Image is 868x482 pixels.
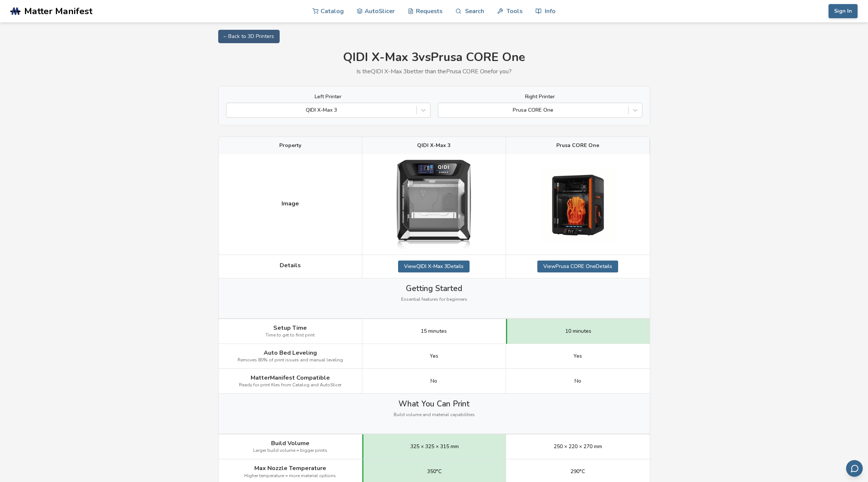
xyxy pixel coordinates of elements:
span: What You Can Print [398,399,470,408]
input: QIDI X-Max 3 [230,107,232,113]
span: Image [282,200,299,207]
button: Sign In [829,4,858,18]
span: Setup Time [273,325,307,331]
span: Removes 80% of print issues and manual leveling [238,358,343,363]
span: Matter Manifest [24,6,92,16]
img: Prusa CORE One [541,167,615,242]
span: 250 × 220 × 270 mm [554,444,602,450]
span: 10 minutes [565,328,591,334]
span: 325 × 325 × 315 mm [410,444,459,450]
span: Yes [573,353,582,359]
span: MatterManifest Compatible [251,374,330,381]
span: No [575,378,581,384]
span: 350°C [427,469,442,475]
input: Prusa CORE One [442,107,443,113]
button: Send feedback via email [846,460,863,477]
span: Max Nozzle Temperature [254,465,326,472]
label: Right Printer [438,94,642,100]
span: 290°C [570,469,585,475]
span: Getting Started [406,284,462,293]
span: No [430,378,437,384]
a: ViewPrusa CORE OneDetails [537,261,618,272]
span: Higher temperature = more material options [244,473,336,479]
span: Build volume and material capabilities [394,412,475,418]
span: Build Volume [271,440,309,447]
span: Auto Bed Leveling [264,349,317,356]
a: ← Back to 3D Printers [218,30,280,43]
span: Prusa CORE One [556,143,599,149]
span: QIDI X-Max 3 [417,143,451,149]
img: QIDI X-Max 3 [397,160,471,249]
span: Essential features for beginners [401,297,467,302]
span: Time to get to first print [266,333,315,338]
span: Ready for print files from Catalog and AutoSlicer [239,383,341,388]
a: ViewQIDI X-Max 3Details [398,261,470,272]
span: Details [280,262,301,269]
span: Property [279,143,301,149]
span: 15 minutes [421,328,447,334]
h1: QIDI X-Max 3 vs Prusa CORE One [218,51,650,64]
span: Yes [430,353,438,359]
span: Larger build volume = bigger prints [253,448,327,453]
label: Left Printer [226,94,430,100]
p: Is the QIDI X-Max 3 better than the Prusa CORE One for you? [218,68,650,75]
